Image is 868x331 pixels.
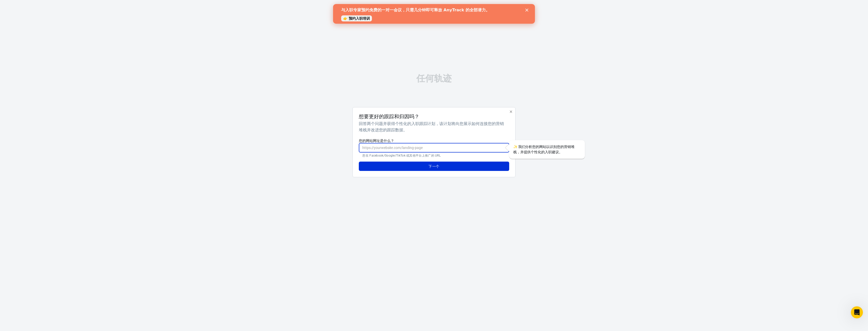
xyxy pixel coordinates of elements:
[333,4,535,24] iframe: Intercom 实时聊天横幅
[428,164,439,168] font: 下一个
[359,121,504,132] font: 回答两个问题并获得个性化的入职跟踪计划，该计划将向您展示如何连接您的营销堆栈并改进您的跟踪数据。
[362,154,441,157] font: 您在 Facebook/Google/TikTok 或其他平台上推广的 URL
[359,162,509,171] button: 下一个
[359,143,509,153] input: https://yourwebsite.com/landing-page
[513,145,518,149] span: 闪光
[513,145,575,154] font: 我们分析您的网站以识别您的营销堆栈，并提供个性化的入职建议。
[359,139,394,143] font: 您的网站网址是什么？
[416,73,452,84] font: 任何轨迹
[359,113,419,119] font: 想要更好的跟踪和归因吗？
[513,145,518,149] font: ✨
[851,306,863,318] iframe: 对讲机实时聊天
